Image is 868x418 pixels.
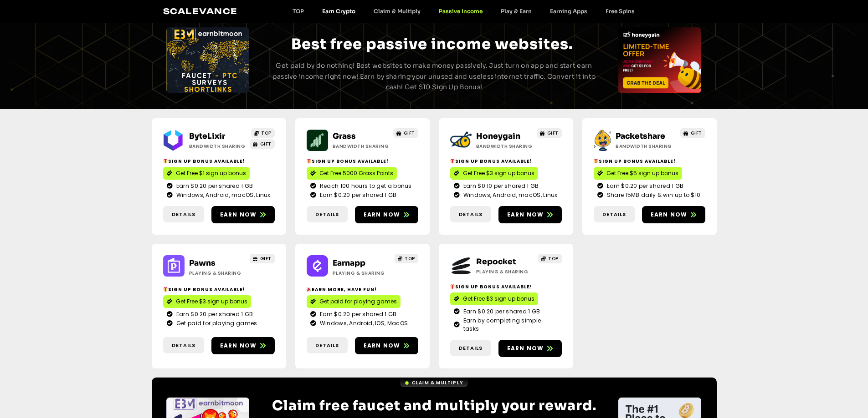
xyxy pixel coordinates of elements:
span: Details [172,342,195,349]
h2: Sign up bonus available! [450,158,562,165]
h2: Bandwidth Sharing [476,143,533,150]
h2: Sign up bonus available! [163,158,275,165]
h2: Claim free faucet and multiply your reward. [265,398,604,414]
span: Best free passive income websites. [291,35,573,53]
img: 🎁 [163,287,168,292]
h2: Playing & Sharing [333,270,390,277]
a: GIFT [393,128,418,138]
h2: Sign Up Bonus Available! [450,283,562,290]
a: Details [307,206,348,223]
span: GIFT [547,130,559,136]
span: Earn now [507,211,544,219]
h2: Earn More, Have Fun! [307,286,418,293]
span: Earn $0.20 per shared 1 GB [174,182,253,190]
a: Earn Crypto [313,8,365,15]
span: Earn now [364,211,401,219]
span: Get paid for playing games [174,319,257,327]
span: Claim & Multiply [412,379,463,386]
h2: Playing & Sharing [476,268,533,275]
h2: Bandwidth Sharing [189,143,246,150]
span: Earn $0.20 per shared 1 GB [605,182,684,190]
a: Get Free 5000 Grass Points [307,167,397,180]
a: TOP [251,128,275,138]
a: Earn now [355,337,418,354]
a: Earn now [642,206,705,223]
span: Earn now [651,211,688,219]
a: Claim & Multiply [400,378,468,387]
span: Earn by completing simple tasks [461,317,558,333]
span: Details [315,211,339,218]
a: Packetshare [616,131,665,141]
a: Get Free $3 sign up bonus [450,167,538,180]
a: GIFT [680,128,705,138]
a: Earn now [211,206,275,223]
a: Earning Apps [541,8,596,15]
h2: Sign up bonus available! [307,158,418,165]
a: Honeygain [476,131,520,141]
span: Details [459,211,483,218]
a: Repocket [476,257,516,267]
div: Slides [166,27,249,93]
span: Get Free $5 sign up bonus [606,169,678,177]
span: Earn now [507,344,544,353]
a: Grass [333,131,356,141]
img: 🎁 [307,159,311,163]
a: Details [450,206,491,223]
h2: Sign up bonus available! [163,286,275,293]
img: 🎁 [450,284,455,289]
span: Details [602,211,626,218]
a: Earnapp [333,258,365,268]
span: GIFT [691,130,702,136]
span: Windows, Android, IOS, MacOS [318,319,408,327]
a: GIFT [250,139,275,149]
span: TOP [405,255,415,262]
span: Get Free $3 sign up bonus [463,169,534,177]
img: 🎉 [307,287,311,292]
span: Earn $0.20 per shared 1 GB [318,191,397,199]
span: Earn $0.10 per shared 1 GB [461,182,539,190]
a: Earn now [355,206,418,223]
p: Get paid by do nothing! Best websites to make money passively. Just turn on app and start earn pa... [265,60,604,93]
span: GIFT [260,255,272,262]
span: Earn now [220,342,257,350]
span: Details [172,211,195,218]
h2: Bandwidth Sharing [616,143,673,150]
a: Play & Earn [492,8,541,15]
a: Get Free $5 sign up bonus [594,167,682,180]
a: Get paid for playing games [307,295,401,308]
a: Earn now [211,337,275,354]
h2: Sign up bonus available! [594,158,705,165]
img: 🎁 [163,159,168,163]
a: Details [307,337,348,354]
span: Windows, Android, macOS, Linux [461,191,558,199]
a: Get Free $3 sign up bonus [163,295,251,308]
a: Details [450,340,491,357]
a: Pawns [189,258,216,268]
a: Earn now [498,340,562,357]
a: TOP [395,254,418,263]
a: ByteLixir [189,131,225,141]
span: Earn now [364,342,401,350]
span: Get paid for playing games [319,297,397,306]
span: TOP [548,255,559,262]
span: Earn $0.20 per shared 1 GB [174,310,253,318]
span: Reach 100 hours to get a bonus [318,182,412,190]
img: 🎁 [594,159,598,163]
div: Slides [618,27,701,93]
a: Earn now [498,206,562,223]
a: TOP [283,8,313,15]
span: Get Free $3 sign up bonus [463,295,534,303]
span: Get Free $3 sign up bonus [176,297,247,306]
span: TOP [261,130,272,136]
span: Share 15MB daily & win up to $10 [605,191,701,199]
a: Free Spins [596,8,644,15]
img: 🎁 [450,159,455,163]
span: Get Free 5000 Grass Points [319,169,393,177]
h2: Playing & Sharing [189,270,246,277]
span: Details [459,344,483,352]
a: Details [163,206,204,223]
nav: Menu [283,8,644,15]
a: Details [594,206,635,223]
a: Passive Income [430,8,492,15]
span: Earn $0.20 per shared 1 GB [461,307,540,316]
